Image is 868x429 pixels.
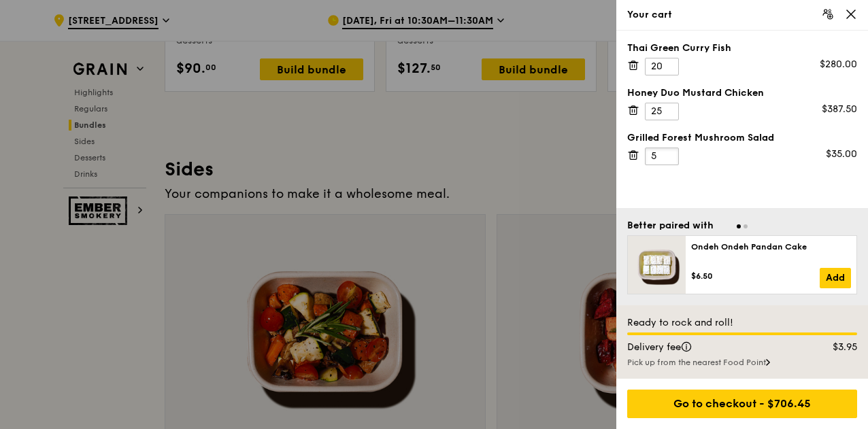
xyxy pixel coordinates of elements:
div: Ondeh Ondeh Pandan Cake [691,241,851,252]
div: Thai Green Curry Fish [627,41,857,55]
div: Your cart [627,8,857,22]
div: $387.50 [822,103,857,116]
div: $280.00 [820,58,857,71]
a: Add [820,268,851,288]
div: Go to checkout - $706.45 [627,390,857,418]
span: Go to slide 1 [737,224,741,228]
span: Go to slide 2 [744,224,748,228]
div: Grilled Forest Mushroom Salad [627,131,857,145]
div: $35.00 [826,148,857,161]
div: Honey Duo Mustard Chicken [627,86,857,100]
div: Ready to rock and roll! [627,316,857,330]
div: $3.95 [804,341,866,354]
div: Pick up from the nearest Food Point [627,357,857,368]
div: Delivery fee [619,341,804,354]
div: $6.50 [691,271,820,281]
div: Better paired with [627,219,714,233]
